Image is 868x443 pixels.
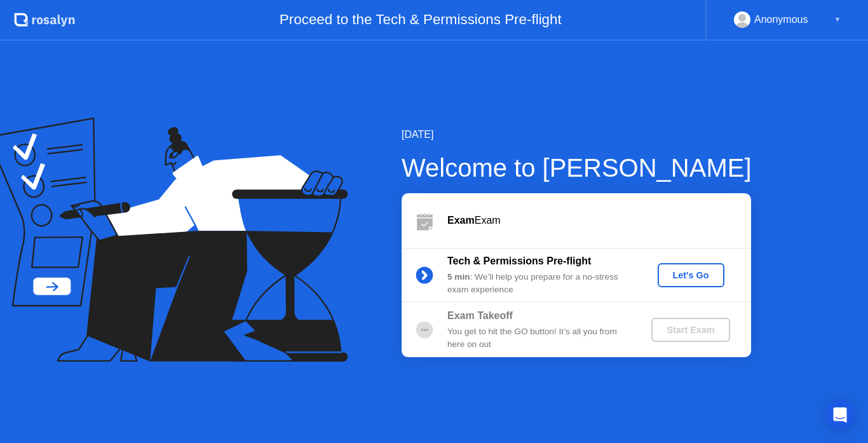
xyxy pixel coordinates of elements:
[663,270,719,280] div: Let's Go
[651,318,729,342] button: Start Exam
[656,325,724,335] div: Start Exam
[402,149,752,187] div: Welcome to [PERSON_NAME]
[447,325,630,351] div: You get to hit the GO button! It’s all you from here on out
[447,310,513,321] b: Exam Takeoff
[447,213,751,228] div: Exam
[834,11,841,28] div: ▼
[447,271,630,297] div: : We’ll help you prepare for a no-stress exam experience
[447,215,475,226] b: Exam
[658,263,724,287] button: Let's Go
[754,11,808,28] div: Anonymous
[447,256,591,266] b: Tech & Permissions Pre-flight
[447,272,470,282] b: 5 min
[402,127,752,142] div: [DATE]
[825,400,855,430] div: Open Intercom Messenger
